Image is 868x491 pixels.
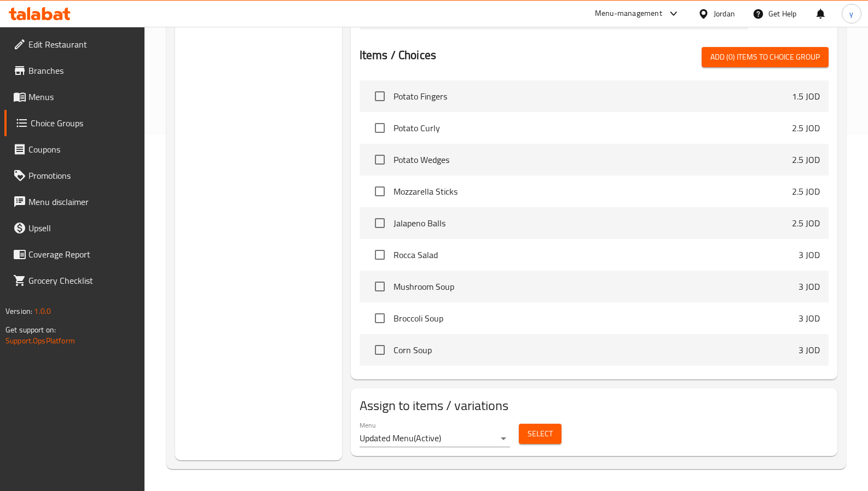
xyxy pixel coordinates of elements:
span: Select [528,427,553,441]
span: Potato Wedges [394,153,792,166]
a: Grocery Checklist [4,267,145,294]
span: Coupons [28,143,136,156]
span: Mushroom Soup [394,280,798,293]
div: Updated Menu(Active) [360,430,510,447]
span: Grocery Checklist [28,274,136,287]
span: Mozzarella Sticks [394,185,792,198]
span: Corn Soup [394,343,798,356]
span: Broccoli Soup [394,312,798,325]
span: Get support on: [5,323,56,337]
span: Select choice [368,275,391,298]
span: Version: [5,304,32,318]
p: 2.5 JOD [792,217,820,230]
span: Select choice [368,116,391,139]
span: Branches [28,64,136,77]
span: Select choice [368,338,391,361]
span: Potato Curly [394,121,792,135]
span: Select choice [368,85,391,108]
label: Menu [360,422,375,428]
span: Rocca Salad [394,248,798,261]
span: Promotions [28,169,136,182]
span: y [849,8,853,20]
a: Promotions [4,162,145,189]
p: 3 JOD [798,248,820,261]
button: Add (0) items to choice group [702,47,829,67]
span: Select choice [368,243,391,266]
span: Select choice [368,307,391,330]
span: Choice Groups [31,116,136,130]
a: Menus [4,84,145,110]
p: 2.5 JOD [792,185,820,198]
span: Add (0) items to choice group [710,50,820,64]
p: 2.5 JOD [792,153,820,166]
span: Select choice [368,370,391,393]
a: Upsell [4,215,145,241]
a: Edit Restaurant [4,31,145,57]
a: Coupons [4,136,145,162]
div: Menu-management [595,7,662,20]
span: 1.0.0 [34,304,51,318]
a: Branches [4,57,145,84]
a: Support.OpsPlatform [5,334,75,348]
button: Select [519,424,562,444]
p: 2.5 JOD [792,121,820,135]
p: 1.5 JOD [792,90,820,103]
p: 3 JOD [798,343,820,356]
a: Menu disclaimer [4,189,145,215]
span: Select choice [368,148,391,171]
a: Coverage Report [4,241,145,267]
p: 3 JOD [798,280,820,293]
h2: Assign to items / variations [360,397,829,414]
span: Edit Restaurant [28,38,136,51]
p: 3 JOD [798,312,820,325]
span: Menu disclaimer [28,195,136,208]
span: Upsell [28,221,136,235]
h2: Items / Choices [360,47,436,63]
span: Jalapeno Balls [394,217,792,230]
span: Coverage Report [28,248,136,261]
span: Select choice [368,212,391,235]
span: Potato Fingers [394,90,792,103]
a: Choice Groups [4,110,145,136]
div: Jordan [714,8,735,20]
span: Select choice [368,180,391,203]
span: Menus [28,90,136,103]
